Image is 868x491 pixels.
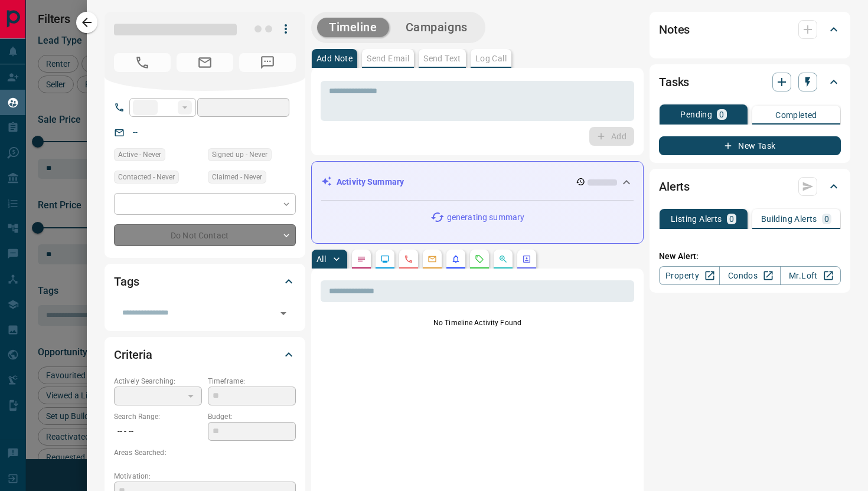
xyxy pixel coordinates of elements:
span: Signed up - Never [212,149,267,161]
svg: Calls [404,254,413,264]
button: Open [275,305,292,322]
svg: Emails [428,254,437,264]
svg: Notes [357,254,366,264]
a: Condos [719,266,780,285]
h2: Tasks [659,73,689,91]
p: Activity Summary [337,176,404,188]
div: Do Not Contact [114,224,296,246]
span: Contacted - Never [118,171,175,183]
p: Timeframe: [208,376,296,387]
p: 0 [824,215,829,223]
svg: Agent Actions [522,254,531,264]
div: Criteria [114,341,296,369]
p: Areas Searched: [114,447,296,458]
h2: Notes [659,20,690,39]
span: Claimed - Never [212,171,262,183]
button: Campaigns [394,18,479,37]
svg: Opportunities [498,254,508,264]
p: Budget: [208,411,296,422]
p: No Timeline Activity Found [321,317,634,328]
span: No Number [239,53,296,72]
p: All [316,255,326,263]
p: Add Note [316,54,353,63]
button: Timeline [317,18,389,37]
p: Building Alerts [761,215,817,223]
p: 0 [729,215,734,223]
p: Completed [775,111,817,119]
h2: Alerts [659,177,690,196]
p: New Alert: [659,250,841,263]
p: Pending [680,110,712,119]
div: Notes [659,15,841,44]
svg: Lead Browsing Activity [380,254,390,264]
h2: Criteria [114,345,152,364]
p: 0 [719,110,724,119]
p: -- - -- [114,422,202,441]
div: Tasks [659,68,841,96]
a: Mr.Loft [780,266,841,285]
h2: Tags [114,272,139,291]
p: Motivation: [114,471,296,482]
p: Actively Searching: [114,376,202,387]
div: Tags [114,267,296,296]
div: Alerts [659,172,841,201]
span: No Number [114,53,171,72]
a: Property [659,266,720,285]
p: Search Range: [114,411,202,422]
button: New Task [659,136,841,155]
p: Listing Alerts [671,215,722,223]
span: Active - Never [118,149,161,161]
div: Activity Summary [321,171,634,193]
p: generating summary [447,211,524,224]
a: -- [133,127,138,137]
svg: Requests [475,254,484,264]
span: No Email [177,53,233,72]
svg: Listing Alerts [451,254,461,264]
